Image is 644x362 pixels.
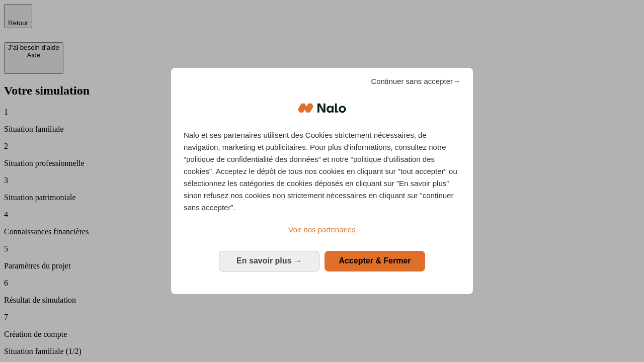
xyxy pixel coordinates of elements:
span: Voir nos partenaires [288,225,355,234]
button: Accepter & Fermer: Accepter notre traitement des données et fermer [325,251,425,271]
span: Continuer sans accepter→ [371,75,460,87]
a: Voir nos partenaires [184,224,460,236]
span: Accepter & Fermer [339,256,411,265]
button: En savoir plus: Configurer vos consentements [219,251,319,271]
p: Nalo et ses partenaires utilisent des Cookies strictement nécessaires, de navigation, marketing e... [184,129,460,214]
img: Logo [298,93,346,123]
span: En savoir plus → [236,256,302,265]
div: Bienvenue chez Nalo Gestion du consentement [171,68,473,294]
